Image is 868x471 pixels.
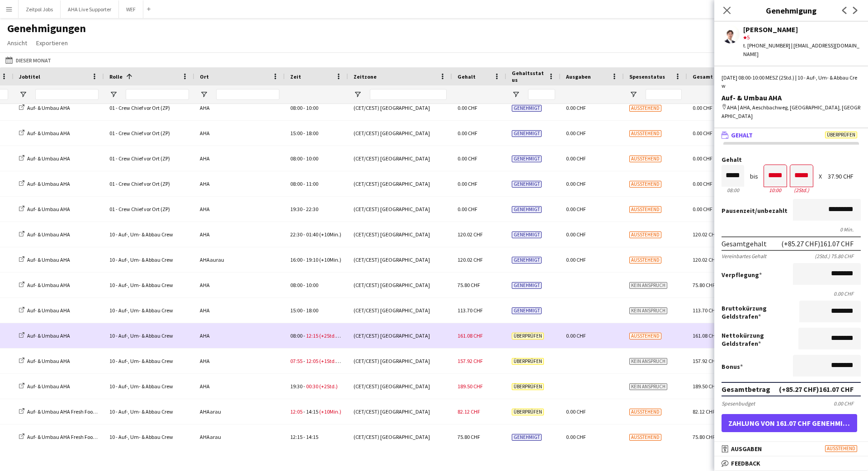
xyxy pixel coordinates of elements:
div: AHA [194,298,285,323]
label: Bonus [722,363,743,371]
span: 14:15 [306,408,318,415]
div: 08:00 [722,187,744,193]
span: Ausstehend [629,155,661,162]
div: 0.00 CHF [834,400,861,407]
span: 0.00 CHF [458,155,477,162]
button: Filtermenü öffnen [629,90,637,99]
div: AHA [194,222,285,247]
a: Ansicht [4,37,31,49]
span: Genehmigt [512,155,542,162]
div: 10 - Auf-, Um- & Abbau Crew [104,374,194,399]
input: Spesenstatus Filtereingang [646,89,682,100]
span: 19:10 [306,256,318,263]
div: Vereinbartes Gehalt [722,253,766,259]
div: 10 - Auf-, Um- & Abbau Crew [104,222,194,247]
span: (+10Min.) [319,231,341,238]
div: 2Std. [790,187,813,193]
span: Auf- & Umbau AHA [27,206,70,212]
span: 0.00 CHF [566,433,586,440]
div: (CET/CEST) [GEOGRAPHIC_DATA] [348,197,452,221]
span: - [303,256,305,263]
span: 0.00 CHF [458,180,477,187]
span: 0.00 CHF [566,206,586,212]
span: 08:00 [290,155,302,162]
span: Gehalt [458,73,476,80]
span: 0.00 CHF [566,130,586,137]
span: (+2Std.) [319,383,338,390]
span: Kein Anspruch [629,358,667,365]
span: Ausgaben [566,73,591,80]
span: 0.00 CHF [566,332,586,339]
span: - [303,130,305,137]
span: - [303,155,305,162]
span: Ausstehend [629,181,661,188]
span: (+10Min.) [319,256,341,263]
span: Feedback [731,459,760,467]
span: 08:00 [290,180,302,187]
span: 11:00 [306,180,318,187]
span: Auf- & Umbau AHA [27,282,70,288]
div: 01 - Crew Chief vor Ort (ZP) [104,171,194,196]
div: (CET/CEST) [GEOGRAPHIC_DATA] [348,222,452,247]
div: 10 - Auf-, Um- & Abbau Crew [104,424,194,449]
span: Genehmigt [512,130,542,137]
span: - [303,231,305,238]
div: 10 - Auf-, Um- & Abbau Crew [104,349,194,373]
span: Überprüfen [825,132,857,138]
div: Auf- & Umbau AHA [722,94,861,102]
label: Nettokürzung Geldstrafen [722,331,798,348]
span: - [303,383,305,390]
button: Dieser Monat [4,55,53,66]
mat-expansion-panel-header: Feedback [714,457,868,470]
span: Kein Anspruch [629,307,667,314]
span: Kein Anspruch [629,383,667,390]
div: (CET/CEST) [GEOGRAPHIC_DATA] [348,146,452,171]
span: 12:05 [306,358,318,364]
button: Filtermenü öffnen [19,90,27,99]
div: (CET/CEST) [GEOGRAPHIC_DATA] [348,298,452,323]
span: Ausstehend [629,409,661,415]
span: Exportieren [36,39,68,47]
input: Rolle Filtereingang [126,89,189,100]
span: 08:00 [290,282,302,288]
span: Überprüfen [512,358,544,365]
span: Ausstehend [629,333,661,339]
div: 10 - Auf-, Um- & Abbau Crew [104,399,194,424]
span: 10:00 [306,104,318,111]
span: Genehmigt [512,257,542,264]
span: 0.00 CHF [693,206,712,212]
div: Spesenbudget [722,400,755,407]
div: AHA [194,273,285,297]
span: Auf- & Umbau AHA Fresh Food Beverage Group AGKadertag [27,433,163,440]
div: (+85.27 CHF) 161.07 CHF [781,239,854,248]
div: AHAaurau [194,247,285,272]
span: 120.02 CHF [693,231,718,238]
span: Auf- & Umbau AHA [27,332,70,339]
span: - [303,358,305,364]
div: (CET/CEST) [GEOGRAPHIC_DATA] [348,374,452,399]
a: Auf- & Umbau AHA [19,332,70,339]
a: Auf- & Umbau AHA Fresh Food Beverage Group AGKadertag [19,408,163,415]
a: Auf- & Umbau AHA Fresh Food Beverage Group AGKadertag [19,433,163,440]
span: 75.80 CHF [458,433,480,440]
span: - [303,104,305,111]
span: 14:15 [306,433,318,440]
span: Ansicht [7,39,27,47]
span: Überprüfen [512,333,544,339]
span: Ort [200,73,209,80]
button: Filtermenü öffnen [109,90,118,99]
span: - [303,433,305,440]
div: AHA [194,349,285,373]
span: 0.00 CHF [458,104,477,111]
span: Auf- & Umbau AHA Fresh Food Beverage Group AGKadertag [27,408,163,415]
div: Gesamtbetrag [722,385,770,394]
div: 37.90 CHF [828,173,861,180]
a: Auf- & Umbau AHA [19,307,70,314]
span: 15:00 [290,307,302,314]
span: 18:00 [306,307,318,314]
span: Auf- & Umbau AHA [27,256,70,263]
span: - [303,408,305,415]
button: Zahlung von 161.07 CHF genehmigen [722,414,857,432]
div: [DATE] 08:00-10:00 MESZ (2Std.) | 10 - Auf-, Um- & Abbau Crew [722,74,861,90]
span: Genehmigt [512,231,542,238]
